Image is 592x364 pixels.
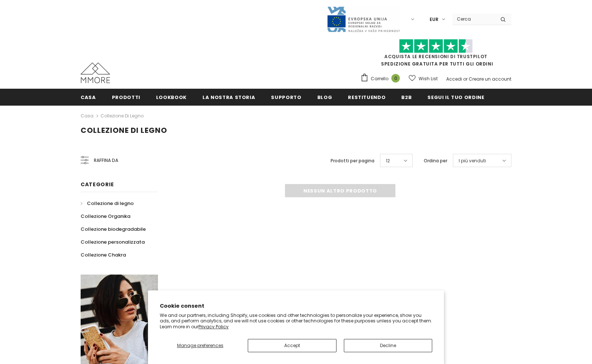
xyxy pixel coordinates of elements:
span: SPEDIZIONE GRATUITA PER TUTTI GLI ORDINI [360,42,511,67]
a: Casa [81,89,96,105]
span: 0 [391,74,400,82]
span: I più venduti [459,157,486,165]
a: Creare un account [469,76,511,82]
span: Categorie [81,181,114,188]
span: or [463,76,468,82]
img: Casi MMORE [81,63,110,83]
a: Lookbook [156,89,187,105]
a: Collezione Chakra [81,248,126,261]
span: Collezione di legno [87,200,134,207]
a: B2B [401,89,412,105]
img: Fidati di Pilot Stars [399,39,473,53]
a: Collezione di legno [101,113,144,119]
span: Collezione Organika [81,213,130,220]
a: Restituendo [348,89,385,105]
span: Prodotti [112,94,140,101]
p: We and our partners, including Shopify, use cookies and other technologies to personalize your ex... [160,312,432,330]
span: 12 [386,157,390,165]
span: supporto [271,94,301,101]
span: Carrello [371,75,388,82]
span: Raffina da [94,156,118,165]
a: Acquista le recensioni di TrustPilot [384,53,487,60]
a: Privacy Policy [198,324,229,330]
span: Manage preferences [177,342,223,349]
a: Casa [81,112,94,120]
span: Collezione di legno [81,125,167,135]
span: Collezione Chakra [81,251,126,258]
span: EUR [430,16,438,23]
span: Collezione biodegradabile [81,226,146,233]
span: Blog [317,94,332,101]
span: Restituendo [348,94,385,101]
a: supporto [271,89,301,105]
span: Wish List [419,75,438,82]
a: Javni Razpis [327,16,400,22]
span: Lookbook [156,94,187,101]
span: La nostra storia [202,94,255,101]
a: Collezione Organika [81,210,130,223]
label: Prodotti per pagina [331,157,374,165]
label: Ordina per [424,157,447,165]
a: La nostra storia [202,89,255,105]
a: Collezione di legno [81,197,134,210]
a: Wish List [409,72,438,85]
a: Collezione biodegradabile [81,223,146,236]
span: B2B [401,94,412,101]
a: Blog [317,89,332,105]
a: Carrello 0 [360,73,404,84]
a: Segui il tuo ordine [427,89,484,105]
img: Javni Razpis [327,6,400,33]
a: Accedi [446,76,462,82]
input: Search Site [452,14,495,24]
span: Casa [81,94,96,101]
button: Decline [344,339,432,352]
button: Manage preferences [160,339,240,352]
button: Accept [248,339,336,352]
a: Collezione personalizzata [81,236,145,248]
span: Collezione personalizzata [81,238,145,245]
h2: Cookie consent [160,302,432,310]
a: Prodotti [112,89,140,105]
span: Segui il tuo ordine [427,94,484,101]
